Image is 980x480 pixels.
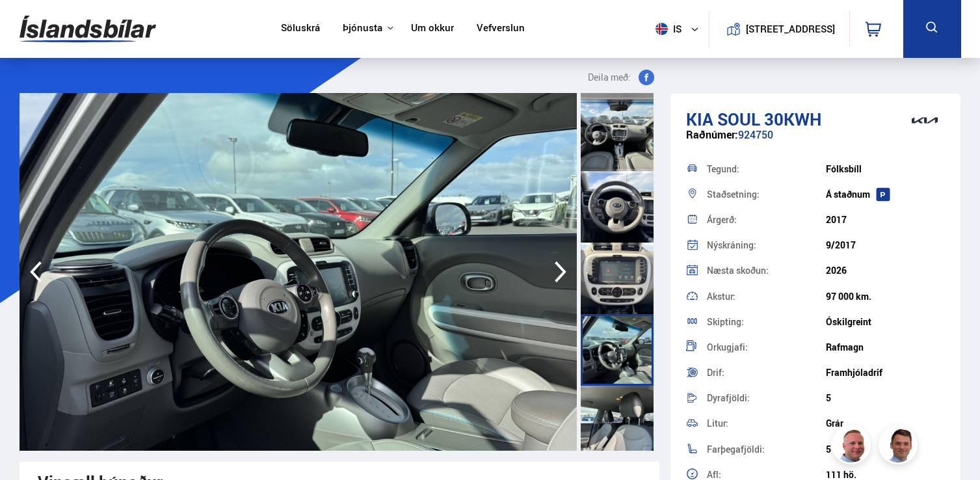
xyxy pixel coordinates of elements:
a: Vefverslun [477,22,525,36]
button: [STREET_ADDRESS] [751,23,830,34]
div: Litur: [707,419,826,428]
div: Óskilgreint [826,317,945,327]
span: Raðnúmer: [686,127,738,142]
img: FbJEzSuNWCJXmdc-.webp [881,427,920,466]
div: Tegund: [707,165,826,174]
a: Um okkur [411,22,454,36]
div: Akstur: [707,292,826,301]
img: siFngHWaQ9KaOqBr.png [834,427,873,466]
a: [STREET_ADDRESS] [716,10,842,47]
div: Staðsetning: [707,190,826,199]
div: Árgerð: [707,215,826,224]
img: brand logo [899,100,951,140]
div: Dyrafjöldi: [707,393,826,403]
div: Næsta skoðun: [707,266,826,275]
div: 2026 [826,265,945,276]
span: Kia [686,107,713,131]
div: Fólksbíll [826,164,945,174]
div: Framhjóladrif [826,367,945,378]
button: is [650,10,709,48]
div: 924750 [686,129,946,154]
div: Nýskráning: [707,241,826,250]
div: Skipting: [707,317,826,327]
div: 5 [826,444,945,455]
span: Deila með: [588,70,631,85]
button: Þjónusta [343,22,382,34]
div: Rafmagn [826,342,945,353]
div: 5 [826,393,945,403]
div: 2017 [826,215,945,225]
div: Orkugjafi: [707,343,826,352]
span: Soul 30KWH [717,107,821,131]
div: Grár [826,418,945,429]
img: 3549136.jpeg [20,93,577,451]
img: G0Ugv5HjCgRt.svg [20,8,156,50]
div: Drif: [707,368,826,377]
a: Söluskrá [281,22,320,36]
img: svg+xml;base64,PHN2ZyB4bWxucz0iaHR0cDovL3d3dy53My5vcmcvMjAwMC9zdmciIHdpZHRoPSI1MTIiIGhlaWdodD0iNT... [656,23,668,35]
div: Á staðnum [826,189,945,200]
span: is [650,23,683,35]
div: Afl: [707,470,826,479]
div: 97 000 km. [826,291,945,302]
div: 111 hö. [826,470,945,480]
button: Deila með: [583,70,659,85]
div: 9/2017 [826,240,945,250]
button: Open LiveChat chat widget [10,5,49,44]
div: Farþegafjöldi: [707,445,826,454]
